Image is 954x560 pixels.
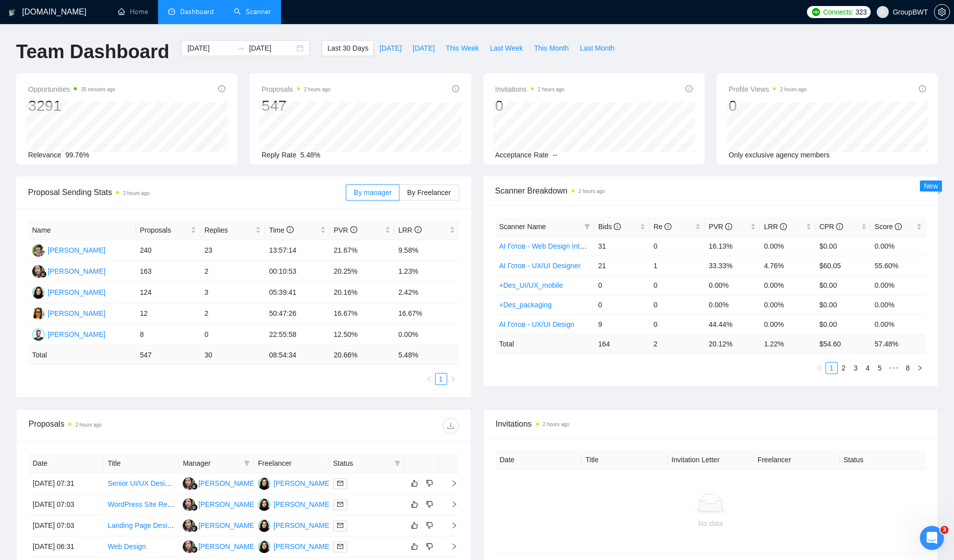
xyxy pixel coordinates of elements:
[686,85,693,92] span: info-circle
[265,240,330,261] td: 13:57:14
[495,96,565,115] div: 0
[440,40,484,56] button: This Week
[191,546,198,553] img: gigradar-bm.png
[136,240,201,261] td: 240
[200,303,265,324] td: 2
[411,500,418,508] span: like
[398,226,422,234] span: LRR
[258,498,270,511] img: SK
[850,362,861,374] a: 3
[249,43,295,54] input: End date
[237,44,245,52] span: to
[330,303,394,324] td: 16.67%
[447,373,459,385] li: Next Page
[261,83,330,95] span: Proposals
[407,40,440,56] button: [DATE]
[337,522,343,528] span: mail
[914,362,926,374] button: right
[183,498,195,511] img: SN
[495,334,594,353] td: Total
[392,456,402,471] span: filter
[200,345,265,365] td: 30
[580,43,614,54] span: Last Month
[394,324,459,345] td: 0.00%
[274,541,331,552] div: [PERSON_NAME]
[374,40,407,56] button: [DATE]
[136,221,201,240] th: Proposals
[411,521,418,529] span: like
[594,275,649,295] td: 0
[725,223,732,230] span: info-circle
[394,345,459,365] td: 5.48 %
[65,151,89,159] span: 99.76%
[920,526,944,550] iframe: Intercom live chat
[108,521,175,529] a: Landing Page Design
[499,242,666,250] a: AI Готов - Web Design Intermediate минус Developer
[452,85,459,92] span: info-circle
[269,226,293,234] span: Time
[327,43,368,54] span: Last 30 Days
[237,44,245,52] span: swap-right
[528,40,574,56] button: This Month
[813,362,826,374] button: left
[653,223,671,231] span: Re
[815,275,871,295] td: $0.00
[32,246,105,254] a: AS[PERSON_NAME]
[200,240,265,261] td: 23
[28,83,115,95] span: Opportunities
[729,96,807,115] div: 0
[594,256,649,275] td: 21
[574,40,620,56] button: Last Month
[204,225,253,236] span: Replies
[200,282,265,303] td: 3
[32,307,45,320] img: OL
[812,8,820,16] img: upwork-logo.png
[48,266,105,277] div: [PERSON_NAME]
[274,520,331,531] div: [PERSON_NAME]
[408,540,421,552] button: like
[426,479,433,487] span: dislike
[29,536,104,557] td: [DATE] 06:31
[198,499,256,510] div: [PERSON_NAME]
[379,43,401,54] span: [DATE]
[543,422,570,427] time: 2 hours ago
[244,460,250,466] span: filter
[534,43,569,54] span: This Month
[423,373,435,385] li: Previous Page
[265,303,330,324] td: 50:47:26
[198,520,256,531] div: [PERSON_NAME]
[183,479,256,487] a: SN[PERSON_NAME]
[764,223,787,231] span: LRR
[301,151,321,159] span: 5.48%
[330,282,394,303] td: 20.16%
[218,85,225,92] span: info-circle
[104,515,179,536] td: Landing Page Design
[123,191,150,196] time: 2 hours ago
[871,334,926,353] td: 57.48 %
[902,362,914,374] li: 8
[198,478,256,489] div: [PERSON_NAME]
[408,477,421,489] button: like
[140,225,189,236] span: Proposals
[443,418,459,434] button: download
[705,256,760,275] td: 33.33%
[815,334,871,353] td: $ 54.60
[934,4,950,20] button: setting
[104,536,179,557] td: Web Design
[81,87,115,92] time: 35 minutes ago
[815,236,871,256] td: $0.00
[28,96,115,115] div: 3291
[760,236,815,256] td: 0.00%
[265,261,330,282] td: 00:10:53
[28,151,61,159] span: Relevance
[705,275,760,295] td: 0.00%
[330,345,394,365] td: 20.66 %
[330,324,394,345] td: 12.50%
[594,295,649,314] td: 0
[838,362,850,374] li: 2
[924,182,938,190] span: New
[579,189,605,194] time: 2 hours ago
[871,256,926,275] td: 55.60%
[499,281,563,289] a: +Des_UI/UX_mobile
[200,261,265,282] td: 2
